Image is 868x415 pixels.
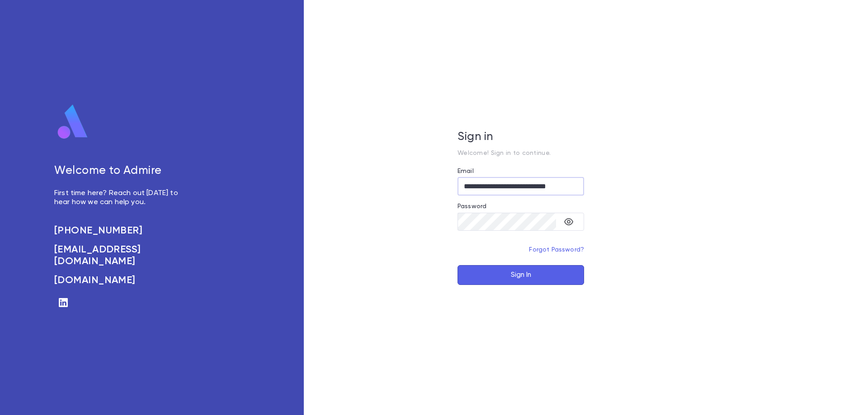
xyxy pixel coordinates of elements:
[54,244,188,267] a: [EMAIL_ADDRESS][DOMAIN_NAME]
[458,131,584,144] h5: Sign in
[458,265,584,285] button: Sign In
[54,189,188,207] p: First time here? Reach out [DATE] to hear how we can help you.
[54,164,188,178] h5: Welcome to Admire
[560,213,578,231] button: toggle password visibility
[54,275,188,286] a: [DOMAIN_NAME]
[458,149,584,157] p: Welcome! Sign in to continue.
[54,225,188,237] a: [PHONE_NUMBER]
[458,203,486,210] label: Password
[54,104,91,140] img: logo
[529,247,584,253] a: Forgot Password?
[458,168,474,175] label: Email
